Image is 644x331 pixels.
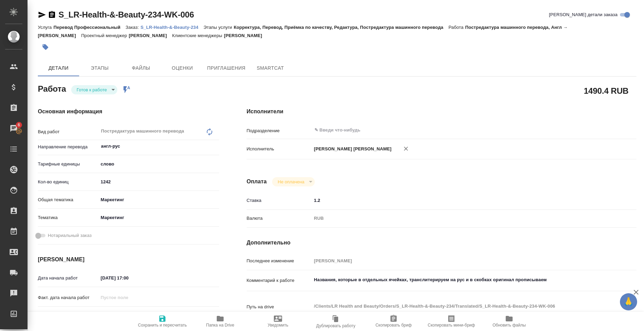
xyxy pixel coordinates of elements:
a: S_LR-Health-&-Beauty-234 [141,24,204,30]
h2: 1490.4 RUB [584,85,629,96]
div: Маркетинг [98,194,219,206]
textarea: Названия, которые в отдельных ячейках, транслитерируем на рус и в скобках оригинал прописываем [312,274,604,286]
div: RUB [312,213,604,224]
input: ✎ Введи что-нибудь [98,310,159,320]
button: Папка на Drive [191,312,249,331]
p: Услуга [38,25,53,30]
button: Дублировать работу [307,312,365,331]
button: Open [600,129,602,131]
h4: Дополнительно [247,239,636,247]
button: 🙏 [620,293,637,310]
button: Скопировать мини-бриф [422,312,480,331]
p: Подразделение [247,127,312,134]
a: 6 [2,120,26,137]
span: SmartCat [254,64,287,72]
p: Общая тематика [38,196,98,203]
textarea: /Clients/LR Health and Beauty/Orders/S_LR-Health-&-Beauty-234/Translated/S_LR-Health-&-Beauty-234... [312,300,604,312]
button: Сохранить и пересчитать [133,312,191,331]
p: Тарифные единицы [38,161,98,168]
button: Не оплачена [276,179,306,185]
button: Удалить исполнителя [398,141,414,156]
h2: Работа [38,82,66,94]
span: 6 [13,122,24,128]
button: Open [215,146,217,147]
span: Уведомить [268,323,288,328]
input: ✎ Введи что-нибудь [312,195,604,205]
p: Клиентские менеджеры [172,33,224,38]
span: 🙏 [623,295,634,309]
p: [PERSON_NAME] [129,33,172,38]
p: Путь на drive [247,304,312,310]
span: Скопировать мини-бриф [428,323,475,328]
a: S_LR-Health-&-Beauty-234-WK-006 [58,10,194,19]
span: Дублировать работу [316,323,355,328]
p: Валюта [247,215,312,222]
h4: Исполнители [247,107,636,116]
button: Обновить файлы [480,312,538,331]
span: Обновить файлы [493,323,526,328]
h4: Основная информация [38,107,219,116]
p: Тематика [38,214,98,221]
h4: Оплата [247,178,267,186]
span: Нотариальный заказ [48,232,92,239]
p: Работа [449,25,465,30]
p: Проектный менеджер [81,33,129,38]
p: S_LR-Health-&-Beauty-234 [141,25,204,30]
p: Факт. дата начала работ [38,294,98,301]
p: [PERSON_NAME] [224,33,267,38]
div: слово [98,158,219,170]
p: [PERSON_NAME] [PERSON_NAME] [312,146,392,152]
button: Скопировать ссылку [48,11,56,19]
input: Пустое поле [312,256,604,266]
span: Оценки [166,64,199,72]
p: Вид работ [38,128,98,135]
button: Уведомить [249,312,307,331]
p: Дата начала работ [38,275,98,282]
span: Приглашения [207,64,246,72]
span: Детали [42,64,75,72]
span: [PERSON_NAME] детали заказа [549,11,618,18]
button: Добавить тэг [38,39,53,55]
p: Комментарий к работе [247,277,312,284]
input: ✎ Введи что-нибудь [98,177,219,187]
p: Заказ: [126,25,140,30]
input: ✎ Введи что-нибудь [314,126,579,134]
p: Последнее изменение [247,258,312,264]
span: Файлы [125,64,158,72]
div: Готов к работе [272,177,314,186]
span: Сохранить и пересчитать [138,323,187,328]
span: Папка на Drive [206,323,234,328]
p: Исполнитель [247,146,312,152]
input: Пустое поле [98,293,159,303]
p: Корректура, Перевод, Приёмка по качеству, Редактура, Постредактура машинного перевода [234,25,448,30]
button: Скопировать бриф [365,312,422,331]
p: Перевод Профессиональный [53,25,126,30]
p: Ставка [247,197,312,204]
p: Кол-во единиц [38,179,98,185]
input: ✎ Введи что-нибудь [98,273,159,283]
span: Скопировать бриф [375,323,411,328]
button: Скопировать ссылку для ЯМессенджера [38,11,46,19]
h4: [PERSON_NAME] [38,255,219,264]
p: Направление перевода [38,144,98,150]
div: Готов к работе [71,85,117,94]
div: Маркетинг [98,212,219,224]
p: Этапы услуги [204,25,234,30]
button: Готов к работе [75,87,109,93]
span: Этапы [83,64,116,72]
